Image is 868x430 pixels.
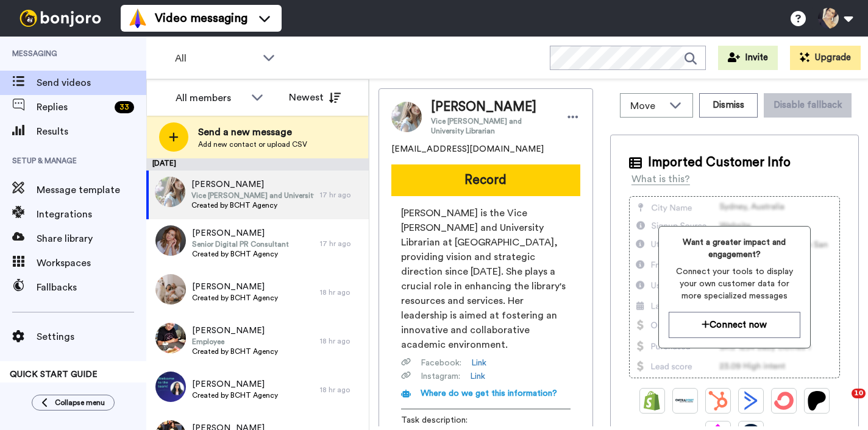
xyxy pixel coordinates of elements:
span: Message template [37,183,146,197]
span: Video messaging [155,10,247,27]
span: [PERSON_NAME] [192,227,289,239]
span: Add new contact or upload CSV [198,139,307,149]
div: 18 hr ago [320,336,363,346]
div: All members [176,91,245,105]
span: Created by BCHT Agency [192,249,289,259]
span: [PERSON_NAME] [192,378,278,390]
span: Want a greater impact and engagement? [669,236,800,261]
img: bj-logo-header-white.svg [15,10,106,27]
span: Facebook : [421,357,461,369]
button: Dismiss [699,93,758,118]
span: Workspaces [37,256,146,270]
span: Created by BCHT Agency [192,347,278,356]
img: Ontraport [675,391,695,411]
span: Send videos [37,76,146,90]
span: Imported Customer Info [648,153,791,172]
span: Move [630,99,663,113]
a: Link [470,370,485,382]
span: Connect your tools to display your own customer data for more specialized messages [669,266,800,302]
img: Image of Sara Lowman [391,102,422,132]
a: Link [471,357,486,369]
span: [PERSON_NAME] [431,98,553,116]
img: ConvertKit [774,391,794,411]
div: 17 hr ago [320,239,363,248]
img: bc072fea-d181-4539-885b-4b8a4555c129.jpg [155,323,186,353]
button: Collapse menu [32,395,115,411]
img: 71a0f9e8-8d25-45d0-91b8-60b04a7570f1.jpg [155,225,186,256]
button: Record [391,164,580,196]
span: [PERSON_NAME] [192,281,278,293]
span: Created by BCHT Agency [192,293,278,303]
span: Created by BCHT Agency [192,390,278,400]
button: Connect now [669,312,800,338]
span: Integrations [37,207,146,222]
span: Send a new message [198,125,307,139]
button: Newest [280,85,350,110]
span: QUICK START GUIDE [10,370,98,379]
span: Share library [37,231,146,246]
div: 17 hr ago [320,190,363,200]
button: Invite [718,46,778,70]
span: Where do we get this information? [421,389,557,398]
div: 18 hr ago [320,385,363,395]
div: 33 [115,101,134,113]
iframe: Intercom live chat [827,389,856,418]
img: e14bda3b-ba88-4539-9e61-6bbc48ca8520.jpg [155,177,185,207]
span: [PERSON_NAME] [191,178,314,191]
span: [EMAIL_ADDRESS][DOMAIN_NAME] [391,143,544,155]
img: ActiveCampaign [741,391,761,411]
span: Vice [PERSON_NAME] and University Librarian [431,116,553,136]
span: [PERSON_NAME] is the Vice [PERSON_NAME] and University Librarian at [GEOGRAPHIC_DATA], providing ... [401,206,571,352]
span: Results [37,124,146,139]
span: Senior Digital PR Consultant [192,239,289,249]
img: vm-color.svg [128,9,148,28]
span: Replies [37,100,110,115]
button: Disable fallback [764,93,852,118]
span: Collapse menu [55,398,105,407]
span: [PERSON_NAME] [192,325,278,337]
button: Upgrade [790,46,861,70]
span: Settings [37,330,146,344]
span: Vice [PERSON_NAME] and University Librarian [191,191,314,200]
div: 18 hr ago [320,287,363,297]
img: 38552455-5ad4-40d0-9e27-1758dd0bfd2b.jpg [155,372,186,402]
span: 10 [852,389,866,398]
span: Fallbacks [37,280,146,295]
img: 9575aa14-6568-4c12-b72d-069492f3c557.jpg [155,274,186,305]
img: Patreon [807,391,827,411]
span: Created by BCHT Agency [191,200,314,210]
div: What is this? [631,172,690,186]
span: Instagram : [421,370,460,382]
img: Shopify [642,391,662,411]
span: Task description : [401,414,486,426]
span: Employee [192,337,278,347]
img: Hubspot [708,391,728,411]
span: All [175,51,257,66]
div: [DATE] [146,158,369,171]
